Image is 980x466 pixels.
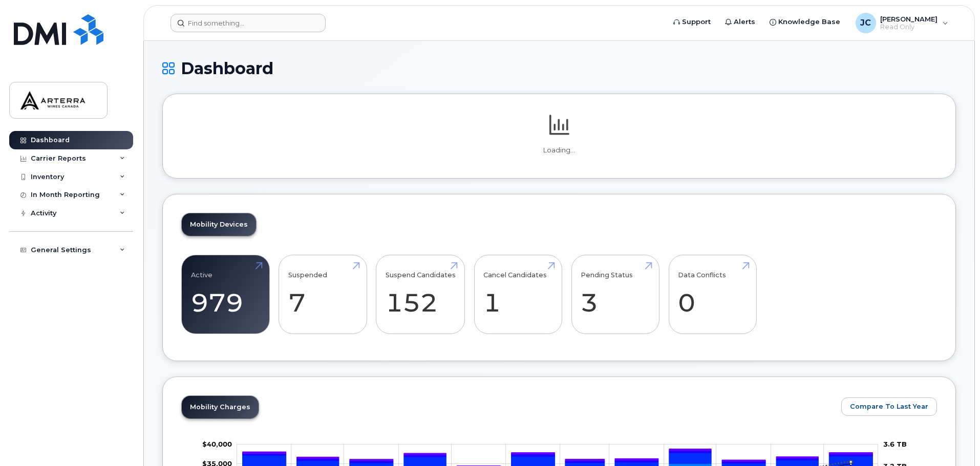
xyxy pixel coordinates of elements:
[678,261,747,328] a: Data Conflicts 0
[386,261,456,328] a: Suspend Candidates 152
[850,402,928,411] span: Compare To Last Year
[182,396,259,418] a: Mobility Charges
[841,397,937,416] button: Compare To Last Year
[202,440,232,448] tspan: $40,000
[288,261,357,328] a: Suspended 7
[483,261,552,328] a: Cancel Candidates 1
[883,440,907,448] tspan: 3.6 TB
[182,213,256,236] a: Mobility Devices
[191,261,260,328] a: Active 979
[181,146,937,155] p: Loading...
[202,440,232,448] g: $0
[581,261,650,328] a: Pending Status 3
[162,59,956,77] h1: Dashboard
